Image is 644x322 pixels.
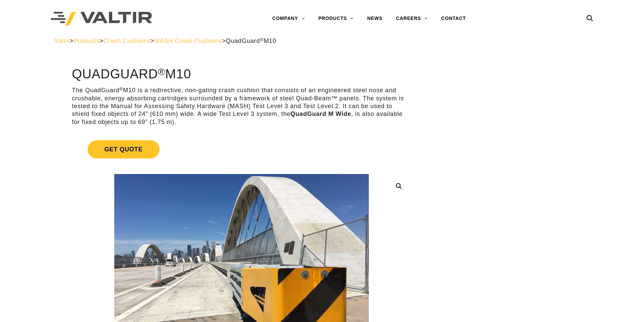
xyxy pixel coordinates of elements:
[54,37,590,45] div: > > > >
[154,38,222,44] a: MASH Crash Cushions
[54,38,69,44] a: Valtir
[72,67,411,81] h1: QuadGuard M10
[434,12,473,25] a: CONTACT
[360,12,389,25] a: NEWS
[260,37,264,42] sup: ®
[51,12,152,26] img: Valtir
[311,12,360,25] a: PRODUCTS
[72,132,411,167] a: Get Quote
[290,110,351,117] strong: QuadGuard M Wide
[226,38,276,44] span: QuadGuard M10
[158,66,165,77] sup: ®
[103,38,150,44] a: Crash Cushions
[88,140,160,158] span: Get Quote
[119,86,123,92] sup: ®
[73,38,99,44] a: Products
[389,12,434,25] a: CAREERS
[265,12,311,25] a: COMPANY
[72,86,411,126] p: The QuadGuard M10 is a redirective, non-gating crash cushion that consists of an engineered steel...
